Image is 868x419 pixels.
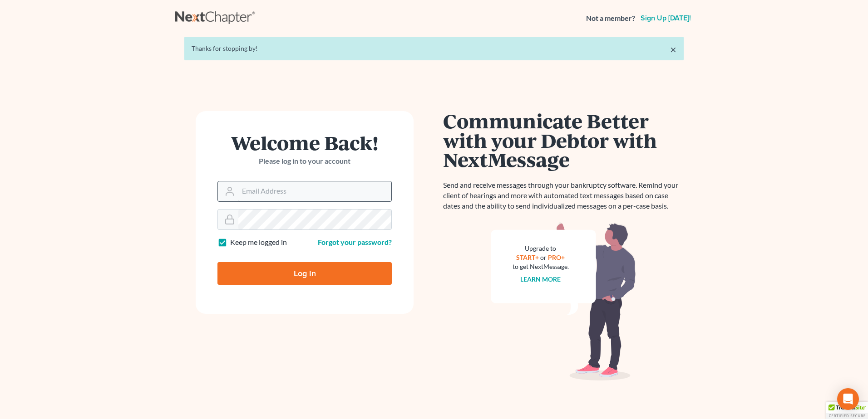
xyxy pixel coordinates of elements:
a: Learn more [521,275,561,283]
input: Email Address [238,181,391,201]
div: Thanks for stopping by! [192,44,676,53]
div: to get NextMessage. [513,262,569,271]
a: × [670,44,676,55]
div: Open Intercom Messenger [837,388,859,410]
strong: Not a member? [586,13,635,24]
h1: Communicate Better with your Debtor with NextMessage [443,111,684,169]
span: or [541,253,547,261]
a: PRO+ [548,253,565,261]
h1: Welcome Back! [217,133,392,152]
p: Please log in to your account [217,156,392,166]
div: TrustedSite Certified [826,402,868,419]
a: START+ [517,253,539,261]
a: Forgot your password? [318,238,392,246]
label: Keep me logged in [230,237,287,248]
img: nextmessage_bg-59042aed3d76b12b5cd301f8e5b87938c9018125f34e5fa2b7a6b67550977c72.svg [491,222,636,381]
a: Sign up [DATE]! [639,15,693,22]
div: Upgrade to [513,244,569,253]
input: Log In [217,262,392,285]
p: Send and receive messages through your bankruptcy software. Remind your client of hearings and mo... [443,180,684,211]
